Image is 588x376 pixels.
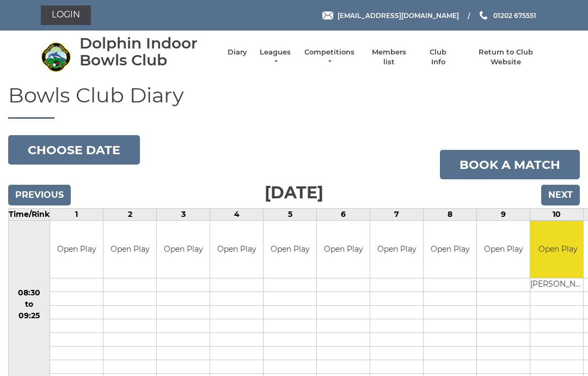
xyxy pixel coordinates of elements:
[210,221,263,278] td: Open Play
[79,35,217,69] div: Dolphin Indoor Bowls Club
[530,221,585,278] td: Open Play
[210,209,264,221] td: 4
[440,150,580,179] a: Book a match
[157,221,210,278] td: Open Play
[157,209,210,221] td: 3
[317,209,370,221] td: 6
[370,209,424,221] td: 7
[264,221,316,278] td: Open Play
[317,221,370,278] td: Open Play
[228,47,247,57] a: Diary
[264,209,317,221] td: 5
[50,209,103,221] td: 1
[530,278,585,292] td: [PERSON_NAME]
[41,42,71,72] img: Dolphin Indoor Bowls Club
[322,10,459,21] a: Email [EMAIL_ADDRESS][DOMAIN_NAME]
[477,209,530,221] td: 9
[50,221,103,278] td: Open Play
[530,209,584,221] td: 10
[258,47,292,67] a: Leagues
[338,11,459,19] span: [EMAIL_ADDRESS][DOMAIN_NAME]
[103,221,156,278] td: Open Play
[541,185,580,205] input: Next
[424,209,477,221] td: 8
[9,209,50,221] td: Time/Rink
[322,11,333,20] img: Email
[370,221,423,278] td: Open Play
[103,209,157,221] td: 2
[41,5,91,25] a: Login
[424,221,476,278] td: Open Play
[493,11,536,19] span: 01202 675551
[366,47,411,67] a: Members list
[8,135,140,165] button: Choose date
[422,47,454,67] a: Club Info
[8,185,71,205] input: Previous
[477,221,530,278] td: Open Play
[8,84,580,119] h1: Bowls Club Diary
[478,10,536,21] a: Phone us 01202 675551
[303,47,356,67] a: Competitions
[480,11,487,20] img: Phone us
[465,47,547,67] a: Return to Club Website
